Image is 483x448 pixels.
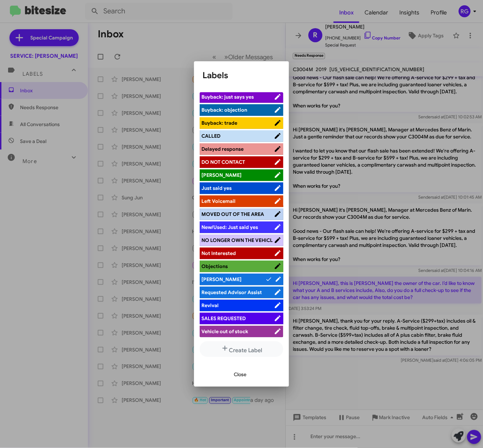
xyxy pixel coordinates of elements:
span: [PERSON_NAME] [201,276,241,282]
h1: Labels [202,70,281,81]
span: NO LONGER OWN THE VEHICL [201,237,273,243]
span: Requested Advisor Assist [201,289,262,295]
span: [PERSON_NAME] [201,172,241,178]
span: Close [234,368,246,381]
span: Vehicle out of stock [201,328,248,335]
span: Delayed response [201,146,244,152]
span: New/Used: Just said yes [201,224,258,230]
span: Left Voicemail [201,198,236,204]
span: Not Interested [201,250,236,256]
span: Buyback: objection [201,107,247,113]
button: Create Label [200,341,283,357]
span: Just said yes [201,185,232,191]
span: Revival [201,302,219,309]
span: Buyback: trade [201,120,237,126]
span: MOVED OUT OF THE AREA [201,211,264,217]
span: CALLED [201,133,220,139]
span: Objections [201,263,228,269]
span: DO NOT CONTACT [201,159,245,165]
span: Buyback: just says yes [201,94,254,100]
span: SALES REQUESTED [201,315,246,322]
button: Close [228,368,252,381]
